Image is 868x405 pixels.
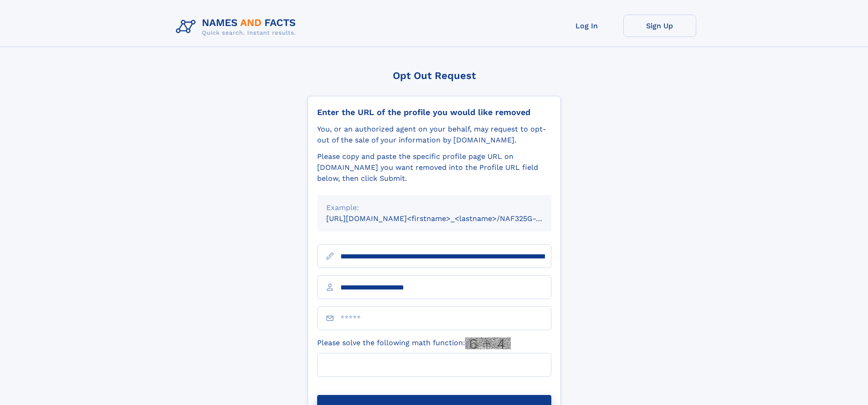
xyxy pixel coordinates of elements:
[172,15,303,39] img: Logo Names and Facts
[317,124,551,146] div: You, or an authorized agent on your behalf, may request to opt-out of the sale of your informatio...
[326,202,542,213] div: Example:
[317,107,551,117] div: Enter the URL of the profile you would like removed
[317,151,551,184] div: Please copy and paste the specific profile page URL on [DOMAIN_NAME] you want removed into the Pr...
[308,70,561,81] div: Opt Out Request
[550,15,623,37] a: Log In
[326,214,569,223] small: [URL][DOMAIN_NAME]<firstname>_<lastname>/NAF325G-xxxxxxxx
[317,337,511,349] label: Please solve the following math function:
[623,15,696,37] a: Sign Up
